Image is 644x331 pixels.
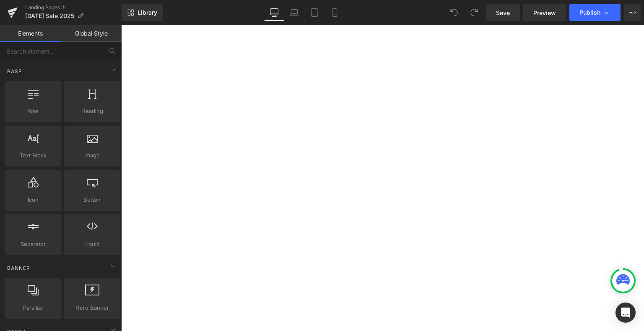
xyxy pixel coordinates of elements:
[496,8,510,17] span: Save
[61,25,122,42] a: Global Style
[67,151,117,160] span: Image
[569,4,621,21] button: Publish
[624,4,641,21] button: More
[6,264,31,272] span: Banner
[579,9,600,16] span: Publish
[25,13,74,19] span: [DATE] Sale 2025
[8,303,58,312] span: Parallax
[533,8,556,17] span: Preview
[264,4,284,21] a: Desktop
[25,4,122,11] a: Landing Pages
[523,4,566,21] a: Preview
[138,9,157,16] span: Library
[325,4,345,21] a: Mobile
[304,4,325,21] a: Tablet
[67,240,117,249] span: Liquid
[67,107,117,115] span: Heading
[446,4,462,21] button: Undo
[122,4,163,21] a: New Library
[284,4,304,21] a: Laptop
[8,195,58,204] span: Icon
[67,195,117,204] span: Button
[67,303,117,312] span: Hero Banner
[8,107,58,115] span: Row
[8,240,58,249] span: Separator
[6,67,23,75] span: Base
[615,303,636,323] div: Open Intercom Messenger
[466,4,483,21] button: Redo
[8,151,58,160] span: Text Block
